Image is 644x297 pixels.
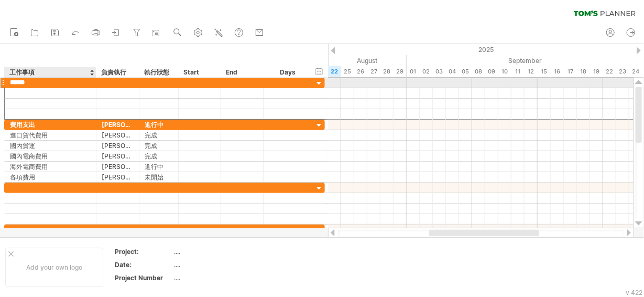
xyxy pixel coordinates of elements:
div: 海外電商費用 [10,162,91,172]
div: Tuesday, 2 September 2025 [420,66,433,77]
div: 完成 [145,130,173,140]
div: 工作事項 [9,67,90,78]
div: Project: [115,247,172,256]
div: Days [263,67,313,78]
div: Tuesday, 26 August 2025 [354,66,367,77]
div: End [226,67,257,78]
div: Wednesday, 3 September 2025 [433,66,446,77]
div: [PERSON_NAME] [102,141,134,151]
div: [PERSON_NAME] [102,120,134,130]
div: Monday, 8 September 2025 [472,66,485,77]
div: 完成 [145,151,173,161]
div: .... [174,260,263,269]
div: 執行狀態 [144,67,172,78]
div: .... [174,273,263,282]
div: 各項費用 [10,172,91,182]
div: 進行中 [145,120,173,130]
div: [PERSON_NAME] [102,130,134,140]
div: Wednesday, 24 September 2025 [629,66,642,77]
div: Start [183,67,215,78]
div: Friday, 12 September 2025 [525,66,538,77]
div: 國內貨運 [10,141,91,151]
div: Tuesday, 9 September 2025 [485,66,498,77]
div: 未開始 [145,172,173,182]
div: Tuesday, 23 September 2025 [616,66,629,77]
div: 進行中 [145,162,173,172]
div: Friday, 22 August 2025 [328,66,341,77]
div: 進口貨代費用 [10,130,91,140]
div: 國內電商費用 [10,151,91,161]
div: Thursday, 18 September 2025 [577,66,590,77]
div: [PERSON_NAME] [102,162,134,172]
div: Monday, 15 September 2025 [538,66,551,77]
div: Monday, 25 August 2025 [341,66,354,77]
div: Friday, 19 September 2025 [590,66,603,77]
div: Date: [115,260,172,269]
div: .... [174,247,263,256]
div: Add your own logo [5,248,103,287]
div: Monday, 22 September 2025 [603,66,616,77]
div: Friday, 29 August 2025 [394,66,407,77]
div: [PERSON_NAME] [102,172,134,182]
div: Wednesday, 27 August 2025 [367,66,380,77]
div: 負責執行 [101,67,133,78]
div: v 422 [626,289,642,296]
div: Monday, 1 September 2025 [407,66,420,77]
div: Wednesday, 10 September 2025 [498,66,511,77]
div: Project Number [115,273,172,282]
div: Thursday, 28 August 2025 [380,66,394,77]
div: 完成 [145,141,173,151]
div: Wednesday, 17 September 2025 [564,66,577,77]
div: Thursday, 4 September 2025 [446,66,459,77]
div: 費用支出 [10,120,91,130]
div: Friday, 5 September 2025 [459,66,472,77]
div: Tuesday, 16 September 2025 [551,66,564,77]
div: Thursday, 11 September 2025 [511,66,525,77]
div: [PERSON_NAME] [102,151,134,161]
